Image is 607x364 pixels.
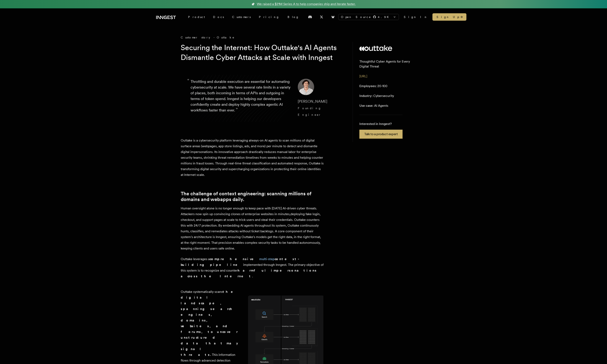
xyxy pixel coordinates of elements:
[181,256,324,279] p: Outtake leverages a implemented through Inngest. The primary objective of this system is to recog...
[191,79,291,118] p: Throttling and durable execution are essential for automating cybersecurity at scale. We have sev...
[404,15,428,19] a: Sign In
[359,45,392,51] img: Outtake's logo
[298,107,322,116] span: Founding Engineer
[181,206,324,251] p: Human oversight alone is no longer enough to keep pace with [DATE] AI-driven cyber threats. Attac...
[359,94,372,98] span: Industry:
[378,15,391,19] span: 4.9 K
[359,59,420,69] p: Thoughtful Cyber Agents for Every Digital Threat
[341,15,371,19] span: Open Source
[359,84,377,88] span: Employees:
[298,79,314,95] img: Image of Diego Escobedo
[181,191,324,202] a: The challenge of context engineering: scanning millions of domains and webapps daily.
[181,35,344,39] div: Customer story - Outtake
[228,13,255,21] a: Customers
[317,14,326,20] a: X
[359,74,367,78] a: [URL]
[184,13,209,21] div: Product
[181,43,338,62] h1: Securing the Internet: How Outtake's AI Agents Dismantle Cyber Attacks at Scale with Inngest
[359,130,403,139] a: Talk to a product expert
[181,257,301,267] strong: comprehensive context-building pipeline
[257,2,356,7] span: We raised a $21M Series A to help companies ship and iterate faster.
[259,257,275,261] a: multi-step
[359,104,373,108] span: Use case:
[328,14,337,20] a: Bluesky
[255,13,283,21] a: Pricing
[359,84,387,89] p: 20-100
[359,121,403,126] p: Interested in Inngest?
[209,13,228,21] a: Docs
[359,93,394,98] p: Cybersecurity
[187,80,189,82] span: “
[359,103,388,108] p: AI Agents
[181,269,317,278] strong: harmful impersonations across the Internet
[181,138,324,178] p: Outtake is a cybersecurity platform leveraging always-on AI agents to scan millions of digital su...
[432,13,466,21] a: Sign Up
[306,14,315,20] a: Discord
[283,13,303,21] a: Blog
[298,99,327,103] span: [PERSON_NAME]
[236,107,238,113] span: ”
